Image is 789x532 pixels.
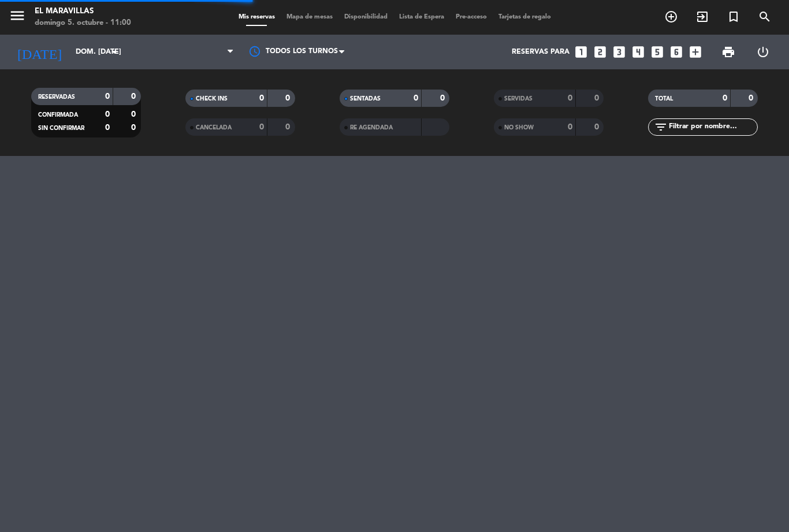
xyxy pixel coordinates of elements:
[594,94,601,102] strong: 0
[568,94,572,102] strong: 0
[131,124,138,132] strong: 0
[285,94,292,102] strong: 0
[131,110,138,118] strong: 0
[756,45,770,59] i: power_settings_new
[35,6,131,17] div: El Maravillas
[38,125,84,131] span: SIN CONFIRMAR
[723,94,727,102] strong: 0
[35,17,131,29] div: domingo 5. octubre - 11:00
[631,44,646,59] i: looks_4
[393,14,450,20] span: Lista de Espera
[669,44,684,59] i: looks_6
[9,7,26,28] button: menu
[285,123,292,131] strong: 0
[105,124,110,132] strong: 0
[414,94,418,102] strong: 0
[107,45,121,59] i: arrow_drop_down
[131,92,138,101] strong: 0
[9,39,70,65] i: [DATE]
[594,123,601,131] strong: 0
[259,94,264,102] strong: 0
[105,110,110,118] strong: 0
[350,125,393,131] span: RE AGENDADA
[687,7,718,27] span: WALK IN
[38,112,78,118] span: CONFIRMADA
[695,10,709,24] i: exit_to_app
[440,94,447,102] strong: 0
[746,35,780,69] div: LOG OUT
[574,44,589,59] i: looks_one
[450,14,493,20] span: Pre-acceso
[38,94,75,100] span: RESERVADAS
[259,123,264,131] strong: 0
[654,120,668,134] i: filter_list
[196,125,232,131] span: CANCELADA
[758,10,772,24] i: search
[656,7,687,27] span: RESERVAR MESA
[196,96,228,102] span: CHECK INS
[105,92,110,101] strong: 0
[727,10,740,24] i: turned_in_not
[593,44,608,59] i: looks_two
[668,121,757,133] input: Filtrar por nombre...
[9,7,26,24] i: menu
[493,14,557,20] span: Tarjetas de regalo
[504,96,533,102] span: SERVIDAS
[568,123,572,131] strong: 0
[612,44,627,59] i: looks_3
[233,14,281,20] span: Mis reservas
[749,94,755,102] strong: 0
[650,44,665,59] i: looks_5
[664,10,678,24] i: add_circle_outline
[350,96,381,102] span: SENTADAS
[504,125,534,131] span: NO SHOW
[718,7,749,27] span: Reserva especial
[655,96,673,102] span: TOTAL
[281,14,338,20] span: Mapa de mesas
[338,14,393,20] span: Disponibilidad
[512,48,570,56] span: Reservas para
[688,44,703,59] i: add_box
[749,7,780,27] span: BUSCAR
[721,45,735,59] span: print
